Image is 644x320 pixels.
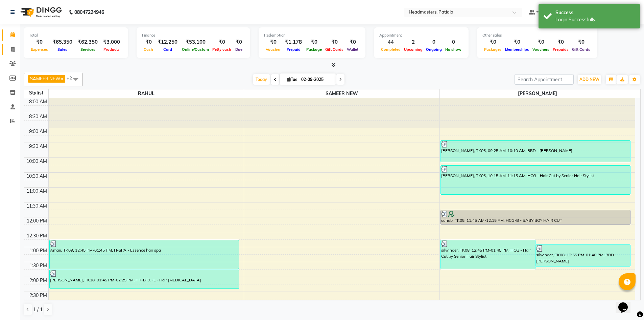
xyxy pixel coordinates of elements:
input: 2025-09-02 [299,74,333,85]
div: ₹0 [531,38,551,46]
span: Prepaids [551,47,570,52]
div: ₹62,350 [75,38,100,46]
span: 1 / 1 [33,306,43,313]
div: 1:30 PM [28,262,48,269]
div: Redemption [264,33,360,38]
iframe: chat widget [616,293,637,313]
div: [PERSON_NAME], TK06, 09:25 AM-10:10 AM, BRD - [PERSON_NAME] [441,141,630,162]
div: Stylist [24,89,48,97]
span: Gift Cards [324,47,345,52]
span: Voucher [264,47,282,52]
div: ₹0 [211,38,233,46]
input: Search Appointment [515,74,574,85]
div: [PERSON_NAME], TK18, 01:45 PM-02:25 PM, HR-BTX -L - Hair [MEDICAL_DATA] [50,270,239,289]
div: suhab, TK05, 11:45 AM-12:15 PM, HCG-B - BABY BOY HAIR CUT [441,210,630,224]
span: Tue [285,77,299,82]
div: Login Successfully. [555,16,635,23]
div: 0 [424,38,444,46]
div: 11:00 AM [25,188,48,195]
span: Completed [379,47,402,52]
span: Wallet [345,47,360,52]
div: 44 [379,38,402,46]
span: Cash [142,47,155,52]
span: Memberships [503,47,531,52]
div: silwinder, TK08, 12:55 PM-01:40 PM, BRD - [PERSON_NAME] [536,245,630,266]
div: ₹0 [482,38,503,46]
div: ₹12,250 [155,38,180,46]
a: x [60,76,63,81]
span: Sales [56,47,69,52]
div: Appointment [379,33,463,38]
span: Today [253,74,270,85]
span: Card [162,47,174,52]
span: Due [234,47,244,52]
div: ₹0 [345,38,360,46]
div: 8:30 AM [28,113,48,120]
div: 10:00 AM [25,158,48,165]
div: ₹0 [264,38,282,46]
div: ₹0 [324,38,345,46]
div: Finance [142,33,245,38]
span: Online/Custom [180,47,211,52]
span: Gift Cards [570,47,592,52]
div: ₹1,178 [282,38,305,46]
div: ₹0 [503,38,531,46]
div: 0 [444,38,463,46]
div: ₹0 [570,38,592,46]
span: Prepaid [285,47,302,52]
div: 2:00 PM [28,277,48,284]
div: 10:30 AM [25,173,48,180]
div: 9:30 AM [28,143,48,150]
div: Success [555,9,635,16]
div: ₹0 [29,38,50,46]
div: ₹65,350 [50,38,75,46]
span: [PERSON_NAME] [440,89,635,98]
span: RAHUL [49,89,244,98]
div: 2:30 PM [28,292,48,299]
div: Aman, TK09, 12:45 PM-01:45 PM, H-SPA - Essence hair spa [50,240,239,269]
span: SAMEER NEW [30,76,60,81]
span: Expenses [29,47,50,52]
div: ₹0 [142,38,155,46]
div: 1:00 PM [28,247,48,254]
span: Package [305,47,324,52]
b: 08047224946 [74,3,104,22]
span: Packages [482,47,503,52]
div: Total [29,33,123,38]
span: SAMEER NEW [244,89,439,98]
div: 2 [402,38,424,46]
span: Services [79,47,97,52]
div: Other sales [482,33,592,38]
div: 12:30 PM [25,232,48,239]
span: Petty cash [211,47,233,52]
div: 11:30 AM [25,202,48,210]
div: 8:00 AM [28,98,48,105]
span: Upcoming [402,47,424,52]
div: [PERSON_NAME], TK06, 10:15 AM-11:15 AM, HCG - Hair Cut by Senior Hair Stylist [441,166,630,194]
button: ADD NEW [578,75,601,84]
img: logo [17,3,64,22]
span: Ongoing [424,47,444,52]
div: ₹0 [551,38,570,46]
div: ₹0 [233,38,245,46]
span: +2 [67,76,77,81]
div: ₹53,100 [180,38,211,46]
span: Products [102,47,121,52]
span: Vouchers [531,47,551,52]
div: 12:00 PM [25,217,48,225]
div: ₹3,000 [100,38,123,46]
div: ₹0 [305,38,324,46]
span: No show [444,47,463,52]
span: ADD NEW [579,77,599,82]
div: silwinder, TK08, 12:45 PM-01:45 PM, HCG - Hair Cut by Senior Hair Stylist [441,240,535,269]
div: 9:00 AM [28,128,48,135]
